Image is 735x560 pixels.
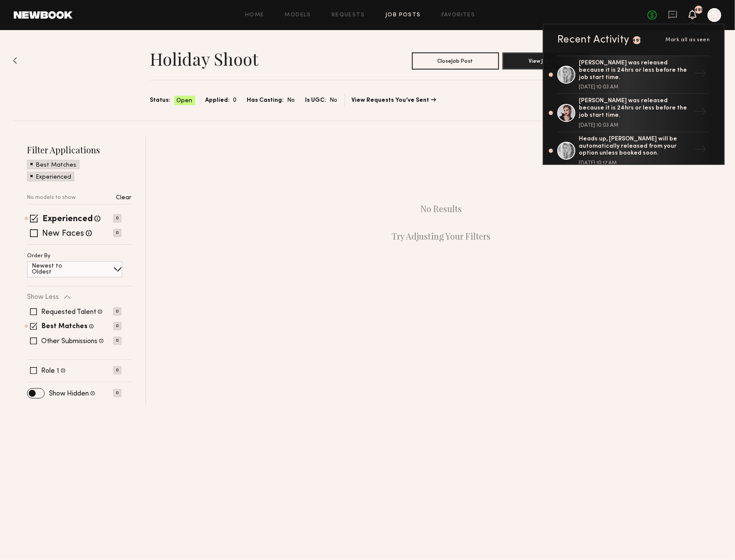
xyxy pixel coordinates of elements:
[557,132,710,170] a: Heads up, [PERSON_NAME] will be automatically released from your option unless booked soon.[DATE]...
[708,8,721,22] a: S
[177,97,193,105] span: Open
[113,389,121,397] p: 0
[113,337,121,345] p: 0
[385,12,421,18] a: Job Posts
[352,97,436,103] a: View Requests You’ve Sent
[233,96,237,105] span: 0
[332,12,365,18] a: Requests
[27,144,131,155] h2: Filter Applications
[690,102,710,124] div: →
[579,97,690,119] div: [PERSON_NAME] was released because it is 24hrs or less before the job start time.
[690,140,710,162] div: →
[392,231,490,241] p: Try Adjusting Your Filters
[557,35,629,45] div: Recent Activity
[42,323,88,330] label: Best Matches
[695,8,703,12] div: 491
[330,96,338,105] span: No
[412,52,499,70] button: CloseJob Post
[113,229,121,237] p: 0
[27,294,59,301] p: Show Less
[579,60,690,81] div: [PERSON_NAME] was released because it is 24hrs or less before the job start time.
[665,37,710,43] span: Mark all as seen
[579,136,690,157] div: Heads up, [PERSON_NAME] will be automatically released from your option unless booked soon.
[579,161,690,166] div: [DATE] 10:17 AM
[113,214,121,222] p: 0
[247,96,284,105] span: Has Casting:
[49,390,89,397] label: Show Hidden
[502,52,590,70] button: View Job Post
[557,94,710,132] a: [PERSON_NAME] was released because it is 24hrs or less before the job start time.[DATE] 10:03 AM→
[579,85,690,90] div: [DATE] 10:03 AM
[150,96,171,105] span: Status:
[690,64,710,86] div: →
[557,55,710,94] a: [PERSON_NAME] was released because it is 24hrs or less before the job start time.[DATE] 10:03 AM→
[287,96,295,105] span: No
[579,123,690,128] div: [DATE] 10:03 AM
[32,263,83,275] p: Newest to Oldest
[150,48,259,70] h1: Holiday Shoot
[27,195,76,201] p: No models to show
[113,322,121,330] p: 0
[42,215,93,224] label: Experienced
[27,253,51,259] p: Order By
[41,338,97,345] label: Other Submissions
[206,96,230,105] span: Applied:
[36,174,71,180] p: Experienced
[41,309,96,316] label: Requested Talent
[305,96,327,105] span: Is UGC:
[632,38,642,43] div: 491
[116,195,131,201] p: Clear
[113,366,121,374] p: 0
[442,12,475,18] a: Favorites
[113,307,121,316] p: 0
[285,12,311,18] a: Models
[42,230,84,238] label: New Faces
[36,162,76,168] p: Best Matches
[420,204,462,214] p: No Results
[245,12,264,18] a: Home
[13,57,17,64] img: Back to previous page
[41,368,59,374] label: Role 1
